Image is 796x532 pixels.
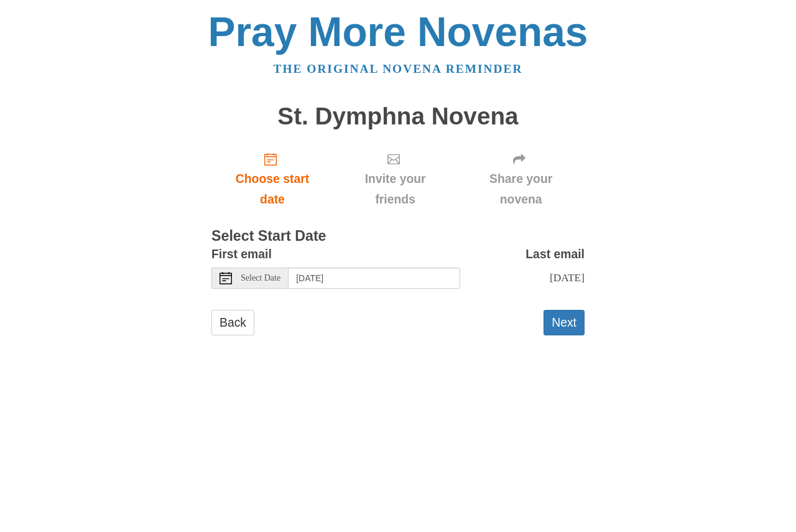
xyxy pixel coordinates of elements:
[211,142,333,216] a: Choose start date
[470,169,572,210] span: Share your novena
[333,142,457,216] div: Click "Next" to confirm your start date first.
[274,62,523,75] a: The original novena reminder
[211,244,272,264] label: First email
[346,169,445,210] span: Invite your friends
[544,310,585,335] button: Next
[211,103,585,130] h1: St. Dymphna Novena
[241,274,280,282] span: Select Date
[525,244,585,264] label: Last email
[211,310,254,335] a: Back
[550,271,585,284] span: [DATE]
[457,142,585,216] div: Click "Next" to confirm your start date first.
[224,169,321,210] span: Choose start date
[208,9,588,55] a: Pray More Novenas
[211,228,585,245] h3: Select Start Date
